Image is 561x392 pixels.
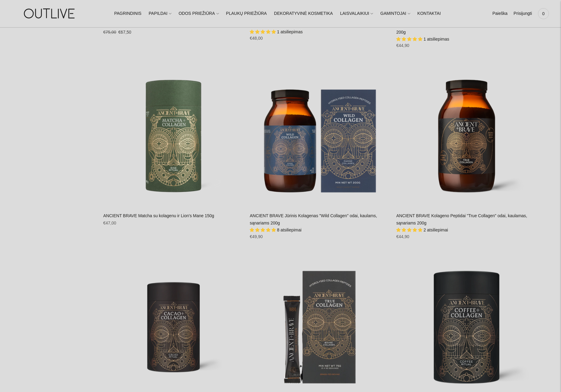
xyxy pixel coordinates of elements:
a: ODOS PRIEŽIŪRA [179,7,219,20]
a: ANCIENT BRAVE Veganiškas Kolagenas grožiui "Radiant" su vitaminais 200g [396,22,532,35]
img: OUTLIVE [12,3,88,24]
a: ANCIENT BRAVE Kolageno Peptidai "True Collagen" odai, kaulamas, sąnariams 200g [396,213,527,225]
span: €67,50 [118,30,131,35]
span: €47,00 [103,221,116,225]
span: 1 atsiliepimas [277,29,303,34]
a: Paieška [492,7,507,20]
span: 5.00 stars [250,29,277,34]
span: €48,00 [250,36,263,41]
span: 1 atsiliepimas [424,37,449,42]
a: LAISVALAIKIUI [340,7,373,20]
a: ANCIENT BRAVE Jūrinis Kolagenas "Wild Collagen" odai, kaulams, sąnariams 200g [250,213,377,225]
a: GAMINTOJAI [380,7,410,20]
a: KONTAKTAI [417,7,441,20]
span: €44,90 [396,43,409,48]
a: PAGRINDINIS [114,7,141,20]
a: ANCIENT BRAVE Matcha su kolagenu ir Lion's Mane 150g [103,213,214,218]
a: ANCIENT BRAVE Kolageno Peptidai [396,66,537,206]
span: €44,90 [396,234,409,239]
a: Prisijungti [513,7,532,20]
a: DEKORATYVINĖ KOSMETIKA [274,7,333,20]
span: 2 atsiliepimai [424,228,448,232]
a: ANCIENT BRAVE Matcha su kolagenu ir Lion's Mane 150g [103,66,244,206]
span: 5.00 stars [396,37,424,42]
span: €49,90 [250,234,263,239]
s: €75,00 [103,30,116,35]
span: 4.88 stars [250,228,277,232]
span: 5.00 stars [396,228,424,232]
a: 0 [538,7,549,20]
span: 8 atsiliepimai [277,228,302,232]
span: 0 [539,9,548,18]
a: PAPILDAI [149,7,171,20]
a: PLAUKŲ PRIEŽIŪRA [226,7,267,20]
a: ANCIENT BRAVE Jūrinis Kolagenas [250,66,390,206]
